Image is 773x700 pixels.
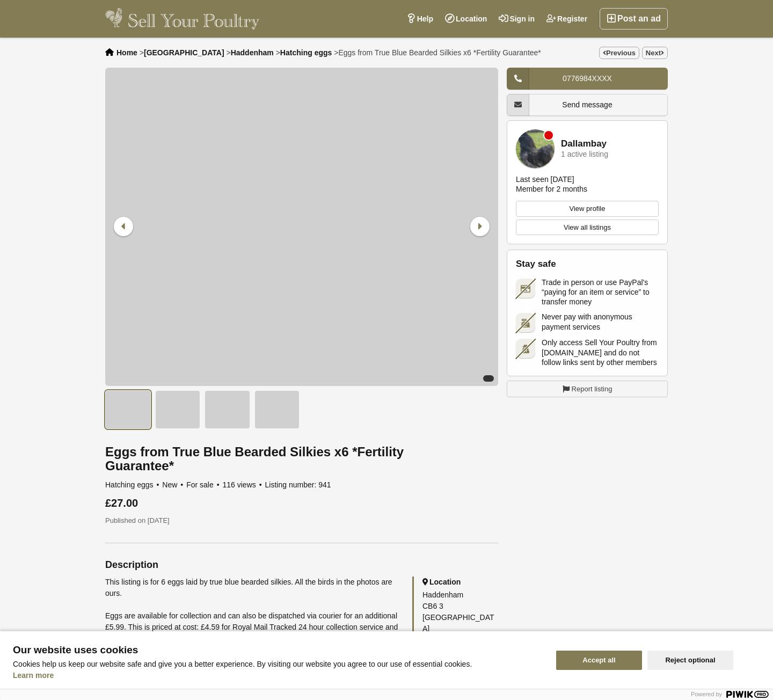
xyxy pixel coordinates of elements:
a: Previous [599,47,639,59]
span: Hatching eggs [105,480,160,489]
span: Eggs from True Blue Bearded Silkies x6 *Fertility Guarantee* [338,48,541,57]
button: Reject optional [647,651,733,670]
a: Haddenham [231,48,274,57]
span: 0776984XXXX [563,74,612,83]
h1: Eggs from True Blue Bearded Silkies x6 *Fertility Guarantee* [105,445,498,473]
a: Sign in [493,8,541,30]
p: Cookies help us keep our website safe and give you a better experience. By visiting our website y... [13,660,543,668]
a: Post an ad [600,8,668,30]
img: Eggs from True Blue Bearded Silkies x6 *Fertility Guarantee* - 3 [205,390,250,429]
span: Our website uses cookies [13,645,543,655]
p: Published on [DATE] [105,515,498,526]
span: New [162,480,184,489]
a: [GEOGRAPHIC_DATA] [144,48,224,57]
a: Register [541,8,593,30]
img: Sell Your Poultry [105,8,259,30]
a: Hatching eggs [280,48,332,57]
a: Help [400,8,439,30]
img: Eggs from True Blue Bearded Silkies x6 *Fertility Guarantee* - 1/4 [105,68,498,386]
a: Home [116,48,137,57]
button: Accept all [556,651,642,670]
span: Only access Sell Your Poultry from [DOMAIN_NAME] and do not follow links sent by other members [542,338,659,367]
li: > [226,48,273,57]
div: Member for 2 months [516,184,587,194]
a: Location [439,8,493,30]
div: Last seen [DATE] [516,174,574,184]
span: Never pay with anonymous payment services [542,312,659,331]
img: Eggs from True Blue Bearded Silkies x6 *Fertility Guarantee* - 4 [254,390,300,429]
span: 116 views [223,480,263,489]
a: 0776984XXXX [507,68,668,90]
span: Listing number: 941 [265,480,331,489]
h2: Location [422,577,498,587]
div: 1 active listing [561,150,608,158]
a: Dallambay [561,139,607,149]
span: Powered by [691,691,722,697]
a: View all listings [516,220,659,236]
img: Eggs from True Blue Bearded Silkies x6 *Fertility Guarantee* - 2 [155,390,201,429]
span: Send message [562,100,612,109]
li: > [276,48,332,57]
h2: Stay safe [516,259,659,269]
a: View profile [516,201,659,217]
li: > [140,48,224,57]
a: Report listing [507,381,668,398]
li: > [334,48,541,57]
span: For sale [186,480,220,489]
a: Next [642,47,668,59]
div: £27.00 [105,497,498,509]
img: Eggs from True Blue Bearded Silkies x6 *Fertility Guarantee* - 1 [105,390,151,429]
div: Member is offline [544,131,553,140]
span: Report listing [572,384,612,395]
span: Trade in person or use PayPal's “paying for an item or service” to transfer money [542,278,659,307]
img: Dallambay [516,129,555,168]
h2: Description [105,559,498,570]
a: Learn more [13,671,54,680]
div: Haddenham CB6 3 [GEOGRAPHIC_DATA] [GEOGRAPHIC_DATA] [422,589,498,657]
a: Send message [507,94,668,116]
